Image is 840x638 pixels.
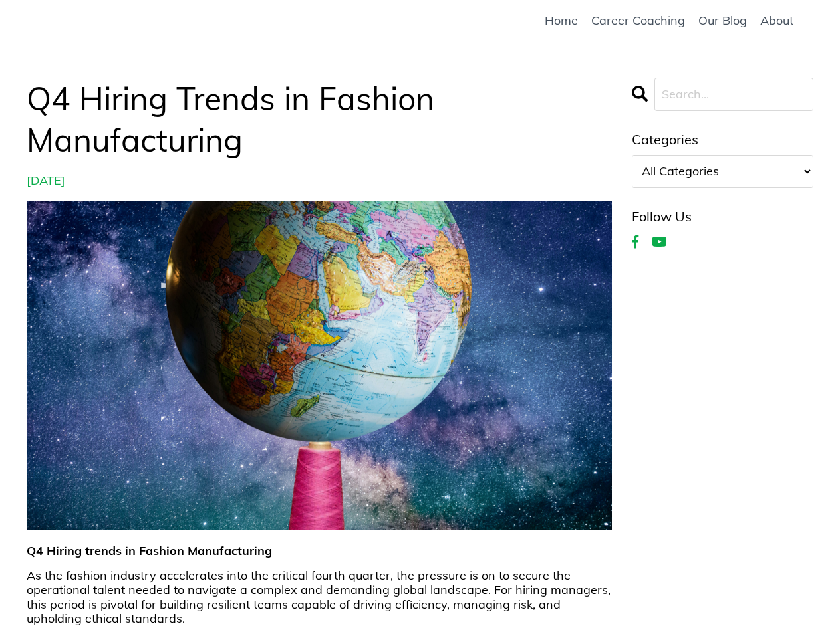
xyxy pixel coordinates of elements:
a: Our Blog [698,13,747,28]
p: Categories [632,131,813,148]
p: Follow Us [632,208,813,225]
a: About [760,13,793,28]
input: Search... [654,78,813,111]
a: Career Coaching [591,13,685,28]
strong: Q4 Hiring trends in Fashion Manufacturing [27,543,272,558]
p: As the fashion industry accelerates into the critical fourth quarter, the pressure is on to secur... [27,568,612,625]
a: Home [545,13,578,28]
span: [DATE] [27,173,612,188]
h1: Q4 Hiring Trends in Fashion Manufacturing [27,78,612,161]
